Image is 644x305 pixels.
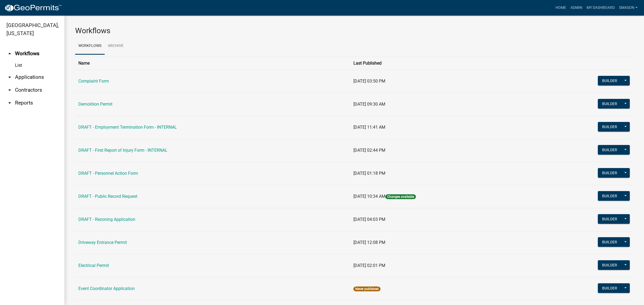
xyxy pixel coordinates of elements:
[353,287,380,291] span: Never published
[598,191,621,201] button: Builder
[598,122,621,132] button: Builder
[353,171,385,176] span: [DATE] 01:18 PM
[598,260,621,270] button: Builder
[78,102,112,107] a: Demolition Permit
[598,283,621,293] button: Builder
[78,79,109,84] a: Complaint Form
[78,240,127,245] a: Driveway Entrance Permit
[353,125,385,130] span: [DATE] 11:41 AM
[350,57,531,70] th: Last Published
[353,148,385,153] span: [DATE] 02:44 PM
[6,87,13,93] i: arrow_drop_down
[553,3,568,13] a: Home
[353,102,385,107] span: [DATE] 09:30 AM
[353,263,385,268] span: [DATE] 02:01 PM
[6,74,13,80] i: arrow_drop_down
[75,57,350,70] th: Name
[598,237,621,247] button: Builder
[75,38,105,55] a: Workflows
[598,168,621,178] button: Builder
[385,194,416,199] span: Changes available
[78,148,167,153] a: DRAFT - First Report of Injury Form - INTERNAL
[78,171,138,176] a: DRAFT - Personnel Action Form
[568,3,584,13] a: Admin
[78,194,137,199] a: DRAFT - Public Record Request
[78,217,135,222] a: DRAFT - Rezoning Application
[584,3,617,13] a: My Dashboard
[598,76,621,85] button: Builder
[598,145,621,155] button: Builder
[598,214,621,224] button: Builder
[353,240,385,245] span: [DATE] 12:08 PM
[78,125,177,130] a: DRAFT - Employment Termination Form - INTERNAL
[598,99,621,109] button: Builder
[78,286,135,291] a: Event Coordinator Application
[353,217,385,222] span: [DATE] 04:03 PM
[105,38,127,55] a: Archive
[353,194,385,199] span: [DATE] 10:34 AM
[6,100,13,106] i: arrow_drop_down
[78,263,109,268] a: Electrical Permit
[6,50,13,57] i: arrow_drop_up
[75,26,633,35] h3: Workflows
[353,79,385,84] span: [DATE] 03:50 PM
[617,3,640,13] a: Smason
